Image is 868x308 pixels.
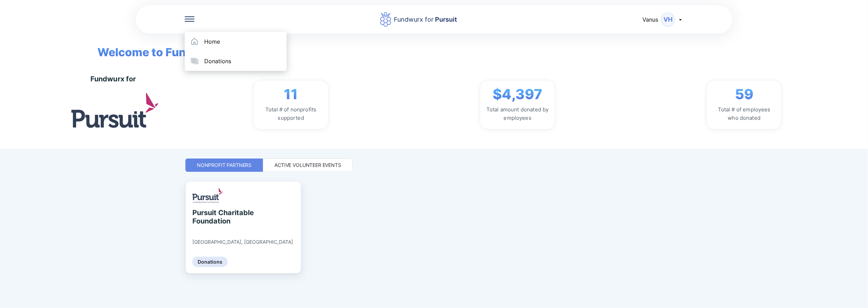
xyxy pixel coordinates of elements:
div: Total amount donated by employees [486,105,549,122]
div: Total # of employees who donated [712,105,776,122]
div: Fundwurx for [394,15,457,24]
span: 11 [284,86,298,103]
div: Active Volunteer Events [274,162,341,169]
span: Welcome to Fundwurx, Vanus ! [87,34,263,61]
span: Pursuit [434,16,457,23]
span: $4,397 [493,86,542,103]
div: VH [661,13,675,27]
span: 59 [735,86,753,103]
img: logo.jpg [71,93,159,127]
div: Pursuit Charitable Foundation [192,208,256,225]
div: Fundwurx for [90,75,136,83]
span: Vanus [642,16,658,23]
div: Home [204,38,220,45]
div: [GEOGRAPHIC_DATA], [GEOGRAPHIC_DATA] [192,239,293,245]
div: Total # of nonprofits supported [259,105,323,122]
div: Donations [204,58,231,65]
div: Donations [192,257,228,267]
div: Nonprofit Partners [197,162,251,169]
